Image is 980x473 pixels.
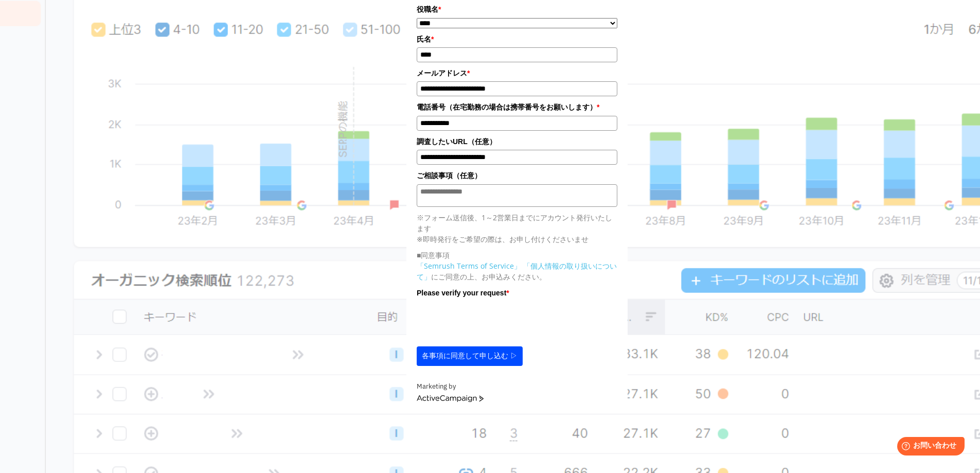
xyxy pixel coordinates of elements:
label: 調査したいURL（任意） [417,136,617,147]
label: ご相談事項（任意） [417,170,617,181]
p: ■同意事項 [417,250,617,260]
p: ※フォーム送信後、1～2営業日までにアカウント発行いたします ※即時発行をご希望の際は、お申し付けくださいませ [417,212,617,244]
iframe: Help widget launcher [888,433,969,462]
button: 各事項に同意して申し込む ▷ [417,346,523,366]
div: Marketing by [417,381,617,392]
label: 役職名 [417,4,617,15]
label: メールアドレス [417,67,617,79]
label: 電話番号（在宅勤務の場合は携帯番号をお願いします） [417,101,617,113]
iframe: reCAPTCHA [417,301,573,341]
a: 「Semrush Terms of Service」 [417,261,521,271]
p: にご同意の上、お申込みください。 [417,260,617,282]
label: 氏名 [417,33,617,45]
label: Please verify your request [417,287,617,299]
a: 「個人情報の取り扱いについて」 [417,261,617,282]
